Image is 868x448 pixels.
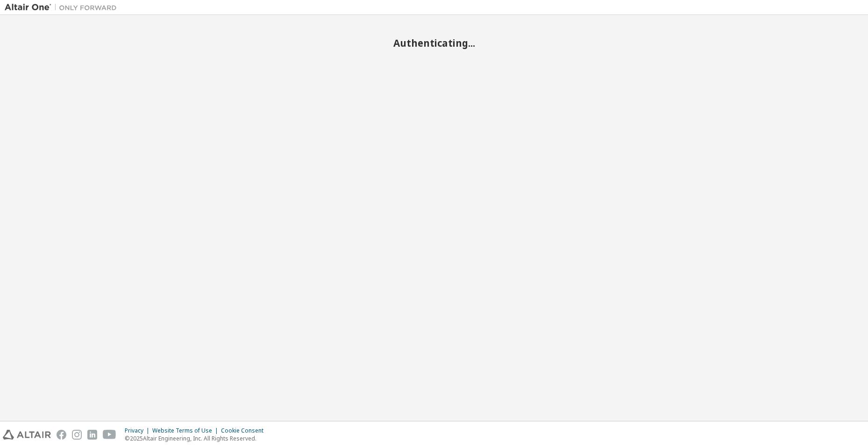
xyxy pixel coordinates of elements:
[72,430,82,440] img: instagram.svg
[152,427,221,434] div: Website Terms of Use
[221,427,269,434] div: Cookie Consent
[5,37,863,49] h2: Authenticating...
[125,434,269,442] p: © 2025 Altair Engineering, Inc. All Rights Reserved.
[57,430,66,440] img: facebook.svg
[3,430,51,440] img: altair_logo.svg
[103,430,116,440] img: youtube.svg
[87,430,97,440] img: linkedin.svg
[125,427,152,434] div: Privacy
[5,3,121,12] img: Altair One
